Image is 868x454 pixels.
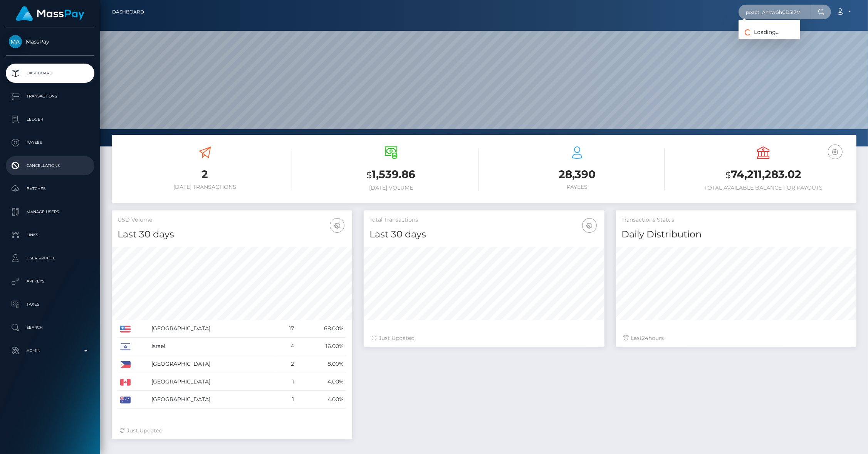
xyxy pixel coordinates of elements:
[276,355,297,373] td: 2
[276,320,297,338] td: 17
[6,38,94,45] span: MassPay
[9,183,91,195] p: Batches
[725,170,731,180] small: $
[9,322,91,333] p: Search
[642,335,649,341] span: 24
[9,160,91,172] p: Cancellations
[149,355,276,373] td: [GEOGRAPHIC_DATA]
[119,427,344,435] div: Just Updated
[120,326,131,333] img: US.png
[622,228,851,241] h4: Daily Distribution
[6,133,94,152] a: Payees
[490,167,665,182] h3: 28,390
[297,391,347,409] td: 4.00%
[118,228,346,241] h4: Last 30 days
[9,345,91,356] p: Admin
[6,318,94,337] a: Search
[6,202,94,222] a: Manage Users
[112,4,144,20] a: Dashboard
[490,184,665,190] h6: Payees
[622,216,851,224] h5: Transactions Status
[369,228,598,241] h4: Last 30 days
[120,397,131,404] img: AU.png
[6,64,94,83] a: Dashboard
[9,206,91,218] p: Manage Users
[6,87,94,106] a: Transactions
[9,137,91,148] p: Payees
[118,216,346,224] h5: USD Volume
[120,379,131,386] img: CA.png
[6,341,94,360] a: Admin
[276,338,297,355] td: 4
[9,276,91,287] p: API Keys
[6,110,94,129] a: Ledger
[9,114,91,125] p: Ledger
[6,156,94,175] a: Cancellations
[297,355,347,373] td: 8.00%
[9,67,91,79] p: Dashboard
[276,373,297,391] td: 1
[118,184,292,190] h6: [DATE] Transactions
[739,5,811,19] input: Search...
[276,391,297,409] td: 1
[9,252,91,264] p: User Profile
[6,179,94,198] a: Batches
[149,320,276,338] td: [GEOGRAPHIC_DATA]
[676,185,851,191] h6: Total Available Balance for Payouts
[624,334,849,342] div: Last hours
[9,91,91,102] p: Transactions
[6,272,94,291] a: API Keys
[6,225,94,245] a: Links
[297,320,347,338] td: 68.00%
[120,361,131,368] img: PH.png
[149,391,276,409] td: [GEOGRAPHIC_DATA]
[9,35,22,48] img: MassPay
[120,343,131,350] img: IL.png
[149,373,276,391] td: [GEOGRAPHIC_DATA]
[6,295,94,314] a: Taxes
[676,167,851,183] h3: 74,211,283.02
[297,373,347,391] td: 4.00%
[739,29,779,35] span: Loading...
[369,216,598,224] h5: Total Transactions
[366,170,372,180] small: $
[304,185,478,191] h6: [DATE] Volume
[149,338,276,355] td: Israel
[16,6,84,21] img: MassPay Logo
[9,299,91,310] p: Taxes
[304,167,478,183] h3: 1,539.86
[118,167,292,182] h3: 2
[371,334,596,342] div: Just Updated
[6,249,94,268] a: User Profile
[297,338,347,355] td: 16.00%
[9,229,91,241] p: Links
